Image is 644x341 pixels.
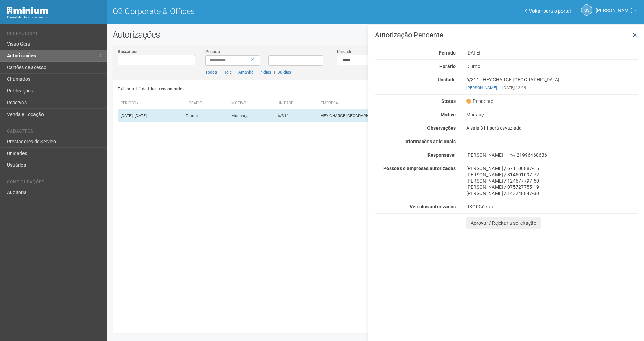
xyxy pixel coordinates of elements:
strong: Observações [427,125,456,131]
div: A sala 311 será esvaziada [461,125,644,131]
img: Minium [7,7,48,14]
label: Período [205,49,220,55]
div: Diurno [461,63,644,69]
label: Unidade [337,49,352,55]
label: Buscar por [118,49,138,55]
a: [PERSON_NAME] [466,85,497,90]
div: Painel do Administrador [7,14,102,20]
strong: Período [439,50,456,56]
a: GS [581,4,592,16]
strong: Responsável [427,152,456,158]
th: Período [118,98,183,109]
span: - [DATE] [133,113,147,118]
div: [PERSON_NAME] 21996468636 [461,152,644,158]
span: a [263,57,266,62]
strong: Pessoas e empresas autorizadas [383,166,456,171]
div: [PERSON_NAME] / 124677797-50 [466,178,638,184]
h2: Autorizações [113,29,639,40]
span: | [274,70,275,75]
strong: Horário [439,64,456,69]
h3: Autorização Pendente [375,31,638,38]
h1: O2 Corporate & Offices [113,7,371,16]
strong: Status [441,98,456,104]
td: Mudança [229,109,275,123]
li: Configurações [7,179,102,187]
span: Pendente [466,98,493,104]
td: [DATE] [118,109,183,123]
strong: Motivo [441,112,456,117]
span: Gabriela Souza [596,1,633,13]
th: Empresa [318,98,463,109]
div: [PERSON_NAME] / 671100887-15 [466,165,638,172]
a: Amanhã [238,70,253,75]
div: [DATE] [461,50,644,56]
a: Hoje [223,70,232,75]
strong: Veículos autorizados [410,204,456,210]
button: Aprovar / Rejeitar a solicitação [466,217,541,229]
div: Exibindo 1-1 de 1 itens encontrados [118,84,374,94]
li: Cadastros [7,129,102,136]
a: Todos [205,70,217,75]
td: 6/311 [275,109,318,123]
div: [PERSON_NAME] / 814501097-72 [466,172,638,178]
span: | [220,70,221,75]
div: [DATE] 12:09 [466,85,638,91]
td: HEY CHARGE [GEOGRAPHIC_DATA] [318,109,463,123]
span: | [500,85,501,90]
strong: Informações adicionais [404,139,456,144]
a: 7 dias [260,70,271,75]
strong: Unidade [438,77,456,82]
th: Motivo [229,98,275,109]
a: 30 dias [278,70,291,75]
div: Mudança [461,111,644,118]
th: Unidade [275,98,318,109]
th: Horário [183,98,229,109]
a: [PERSON_NAME] [596,9,637,14]
span: | [256,70,257,75]
a: Voltar para o portal [525,8,571,14]
div: [PERSON_NAME] / 143248847-30 [466,190,638,196]
li: Operacional [7,31,102,38]
div: RKO0G67 / / [466,204,638,210]
td: Diurno [183,109,229,123]
div: 6/311 - HEY CHARGE [GEOGRAPHIC_DATA] [461,77,644,91]
div: [PERSON_NAME] / 075727755-19 [466,184,638,190]
span: | [234,70,236,75]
